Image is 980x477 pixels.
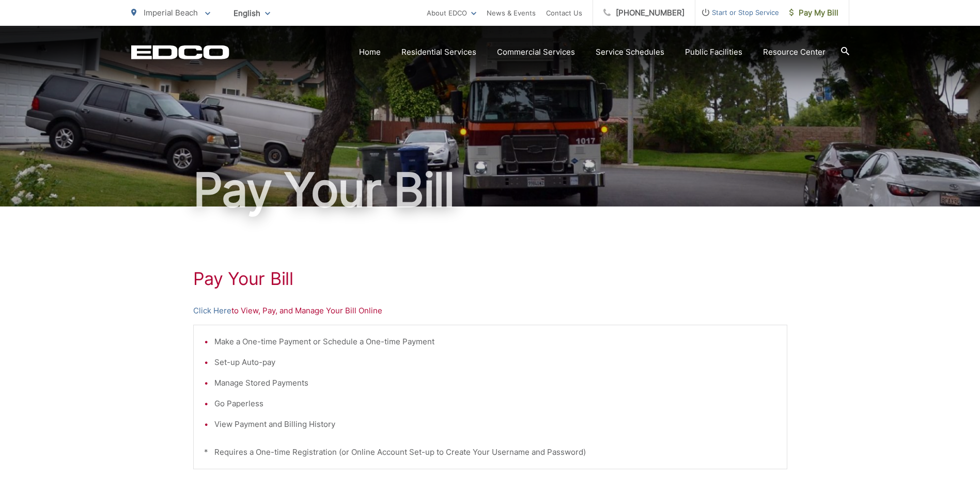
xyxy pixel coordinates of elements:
[214,356,776,369] li: Set-up Auto-pay
[131,164,849,216] h1: Pay Your Bill
[204,446,776,458] p: * Requires a One-time Registration (or Online Account Set-up to Create Your Username and Password)
[131,45,229,59] a: EDCD logo. Return to the homepage.
[226,4,278,22] span: English
[359,46,381,58] a: Home
[193,305,787,317] p: to View, Pay, and Manage Your Bill Online
[487,7,536,19] a: News & Events
[401,46,476,58] a: Residential Services
[144,8,198,18] span: Imperial Beach
[214,336,776,348] li: Make a One-time Payment or Schedule a One-time Payment
[497,46,575,58] a: Commercial Services
[214,418,776,431] li: View Payment and Billing History
[193,268,787,289] h1: Pay Your Bill
[214,397,776,410] li: Go Paperless
[214,377,776,389] li: Manage Stored Payments
[596,46,664,58] a: Service Schedules
[546,7,582,19] a: Contact Us
[789,7,838,19] span: Pay My Bill
[685,46,742,58] a: Public Facilities
[193,305,231,317] a: Click Here
[763,46,826,58] a: Resource Center
[427,7,476,19] a: About EDCO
